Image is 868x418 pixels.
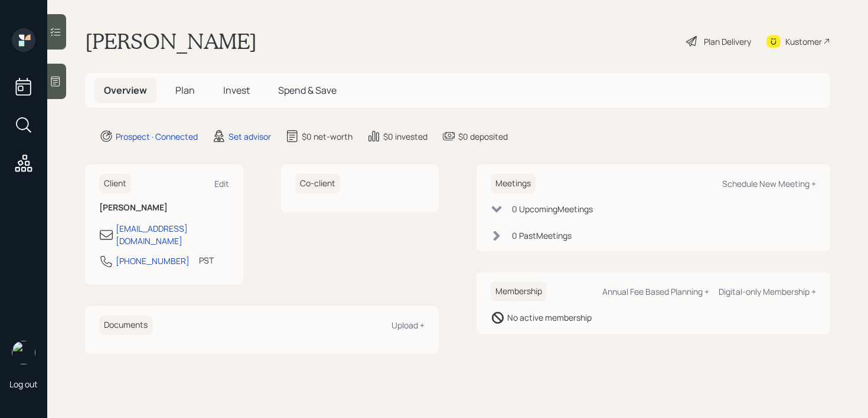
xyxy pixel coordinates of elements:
[491,282,547,301] h6: Membership
[116,222,229,247] div: [EMAIL_ADDRESS][DOMAIN_NAME]
[99,174,131,193] h6: Client
[175,84,195,97] span: Plan
[85,28,257,54] h1: [PERSON_NAME]
[99,315,152,335] h6: Documents
[512,203,593,215] div: 0 Upcoming Meeting s
[722,178,816,189] div: Schedule New Meeting +
[704,35,751,48] div: Plan Delivery
[383,130,428,143] div: $0 invested
[199,254,214,266] div: PST
[512,229,572,242] div: 0 Past Meeting s
[229,130,271,143] div: Set advisor
[602,286,709,297] div: Annual Fee Based Planning +
[104,84,147,97] span: Overview
[9,378,38,390] div: Log out
[391,320,425,331] div: Upload +
[491,174,536,193] h6: Meetings
[302,130,353,143] div: $0 net-worth
[295,174,340,193] h6: Co-client
[785,35,822,48] div: Kustomer
[214,178,229,189] div: Edit
[116,130,198,143] div: Prospect · Connected
[116,255,190,267] div: [PHONE_NUMBER]
[507,311,592,324] div: No active membership
[99,203,229,213] h6: [PERSON_NAME]
[278,84,337,97] span: Spend & Save
[12,341,35,364] img: retirable_logo.png
[458,130,508,143] div: $0 deposited
[223,84,250,97] span: Invest
[719,286,816,297] div: Digital-only Membership +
